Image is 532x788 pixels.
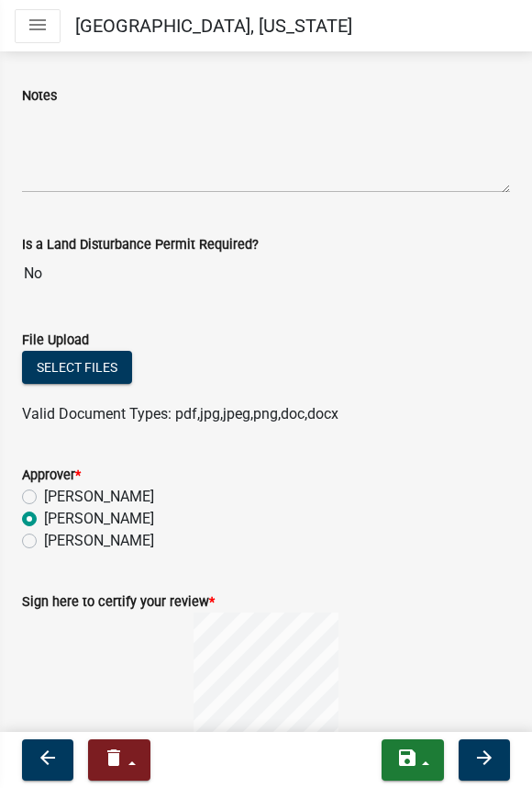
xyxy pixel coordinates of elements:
[22,469,81,482] label: Approver
[22,334,89,347] label: File Upload
[27,14,49,36] i: menu
[44,508,154,530] label: [PERSON_NAME]
[44,486,154,508] label: [PERSON_NAME]
[459,739,510,781] button: arrow_forward
[75,7,352,44] a: [GEOGRAPHIC_DATA], [US_STATE]
[22,239,259,252] label: Is a Land Disturbance Permit Required?
[22,739,73,781] button: arrow_back
[382,739,444,781] button: save
[22,596,215,609] label: Sign here to certify your review
[22,351,132,384] button: Select files
[22,90,57,103] label: Notes
[37,747,59,769] i: arrow_back
[22,405,338,422] span: Valid Document Types: pdf,jpg,jpeg,png,doc,docx
[88,739,150,781] button: delete
[44,530,154,552] label: [PERSON_NAME]
[103,747,125,769] i: delete
[473,747,495,769] i: arrow_forward
[396,747,418,769] i: save
[15,9,61,43] button: menu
